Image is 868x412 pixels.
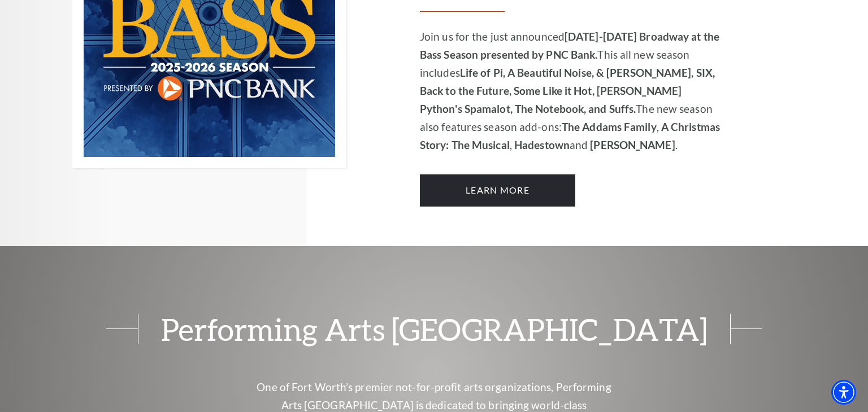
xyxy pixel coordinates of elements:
[590,138,675,151] strong: [PERSON_NAME]
[420,66,715,115] strong: Life of Pi, A Beautiful Noise, & [PERSON_NAME], SIX, Back to the Future, Some Like it Hot, [PERSO...
[420,30,719,61] strong: [DATE]-[DATE] Broadway at the Bass Season presented by PNC Bank.
[420,28,722,154] p: Join us for the just announced This all new season includes The new season also features season a...
[138,314,731,344] span: Performing Arts [GEOGRAPHIC_DATA]
[420,120,720,151] strong: A Christmas Story: The Musical
[420,174,575,206] a: Learn More 2025-2026 Broadway at the Bass Season presented by PNC Bank
[562,120,657,133] strong: The Addams Family
[831,380,856,405] div: Accessibility Menu
[514,138,570,151] strong: Hadestown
